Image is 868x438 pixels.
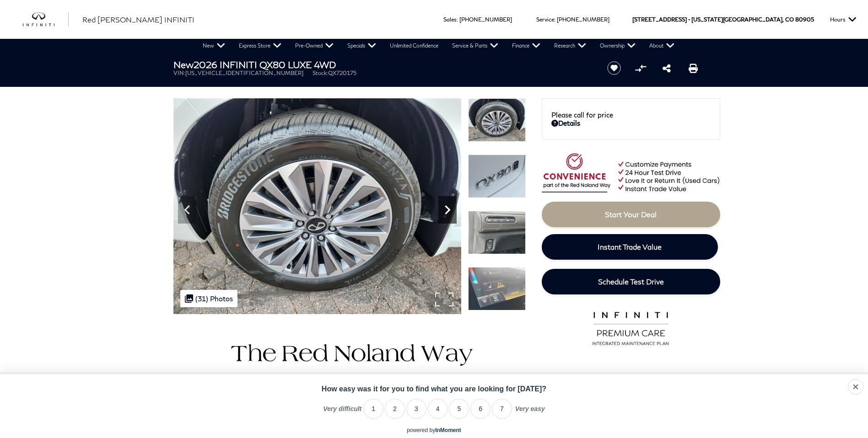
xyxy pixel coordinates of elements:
nav: Main Navigation [196,39,681,53]
div: powered by inmoment [407,427,461,433]
span: Schedule Test Drive [598,277,664,286]
a: [PHONE_NUMBER] [557,16,609,23]
a: Print this New 2026 INFINITI QX80 LUXE 4WD [689,63,698,74]
div: Close survey [848,379,863,395]
img: New 2026 RADIANT WHITE INFINITI LUXE 4WD image 28 [468,155,526,198]
a: infiniti [23,12,69,27]
a: [STREET_ADDRESS] • [US_STATE][GEOGRAPHIC_DATA], CO 80905 [632,16,814,23]
a: Red [PERSON_NAME] INFINITI [82,14,194,25]
a: Specials [340,39,383,53]
a: Pre-Owned [288,39,340,53]
a: Service & Parts [445,39,505,53]
h1: 2026 INFINITI QX80 LUXE 4WD [173,59,592,69]
span: VIN: [173,69,185,76]
li: 5 [449,399,469,419]
span: Stock: [313,69,328,76]
li: 4 [428,399,448,419]
span: : [457,16,458,23]
li: 2 [385,399,405,419]
span: [US_VEHICLE_IDENTIFICATION_NUMBER] [185,69,303,76]
img: infinitipremiumcare.png [586,310,675,346]
a: Share this New 2026 INFINITI QX80 LUXE 4WD [663,63,671,74]
img: New 2026 RADIANT WHITE INFINITI LUXE 4WD image 29 [468,211,526,254]
li: 6 [470,399,491,419]
span: Instant Trade Value [598,242,662,251]
img: New 2026 RADIANT WHITE INFINITI LUXE 4WD image 27 [468,98,526,142]
a: About [642,39,681,53]
span: Start Your Deal [605,210,657,219]
span: Red [PERSON_NAME] INFINITI [82,15,194,24]
img: New 2026 RADIANT WHITE INFINITI LUXE 4WD image 27 [173,98,461,314]
a: Ownership [593,39,642,53]
a: InMoment [435,427,461,433]
a: Start Your Deal [542,202,720,227]
label: Very difficult [323,405,361,419]
a: Unlimited Confidence [383,39,445,53]
li: 3 [406,399,426,419]
img: INFINITI [23,12,69,27]
span: QX720175 [328,69,356,76]
div: Previous [178,196,196,224]
span: : [554,16,555,23]
a: Express Store [232,39,288,53]
strong: New [173,59,194,70]
div: (31) Photos [180,290,237,307]
a: Schedule Test Drive [542,269,720,294]
a: Finance [505,39,547,53]
a: Research [547,39,593,53]
span: Service [536,16,554,23]
div: Next [438,196,457,224]
a: New [196,39,232,53]
span: Please call for price [551,111,613,119]
button: Save vehicle [604,61,624,75]
li: 7 [492,399,512,419]
label: Very easy [515,405,545,419]
button: Compare Vehicle [634,61,647,75]
img: New 2026 RADIANT WHITE INFINITI LUXE 4WD image 30 [468,267,526,310]
span: Sales [443,16,457,23]
a: Details [551,119,711,127]
a: [PHONE_NUMBER] [459,16,512,23]
a: Instant Trade Value [542,234,718,260]
li: 1 [363,399,383,419]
